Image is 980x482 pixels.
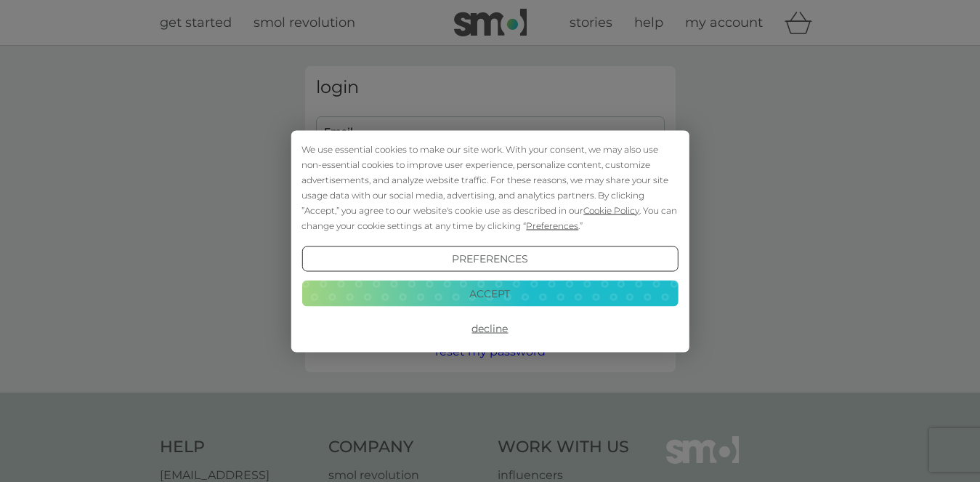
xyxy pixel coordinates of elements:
span: Cookie Policy [583,204,639,215]
div: Cookie Consent Prompt [291,130,689,352]
button: Preferences [301,246,678,272]
span: Preferences [526,220,578,230]
div: We use essential cookies to make our site work. With your consent, we may also use non-essential ... [301,141,678,233]
button: Accept [301,281,678,307]
button: Decline [301,316,678,342]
